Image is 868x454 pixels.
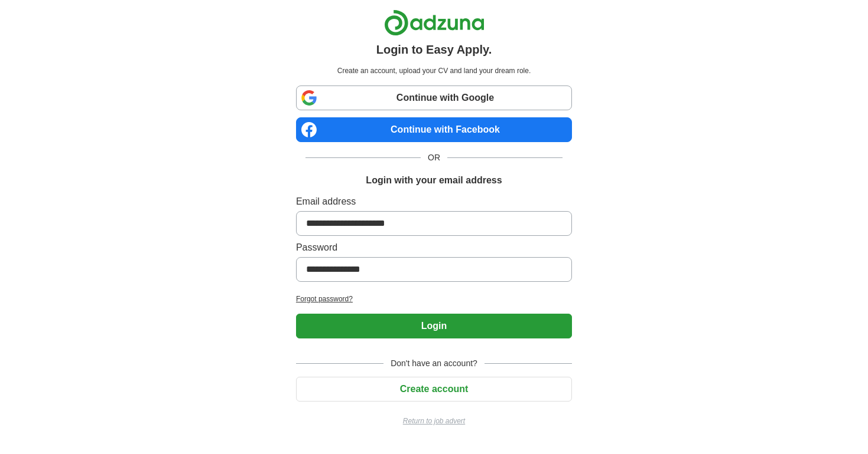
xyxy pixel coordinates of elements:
h1: Login with your email address [366,173,502,187]
h1: Login to Easy Apply. [376,41,492,58]
a: Create account [296,384,572,394]
a: Return to job advert [296,416,572,426]
label: Email address [296,195,572,209]
p: Create an account, upload your CV and land your dream role. [298,65,570,76]
img: Adzuna logo [384,9,485,36]
button: Create account [296,377,572,402]
span: Don't have an account? [383,357,485,370]
a: Continue with Google [296,85,572,110]
a: Forgot password? [296,294,572,304]
a: Continue with Facebook [296,117,572,142]
span: OR [421,152,447,164]
button: Login [296,314,572,338]
label: Password [296,241,572,255]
